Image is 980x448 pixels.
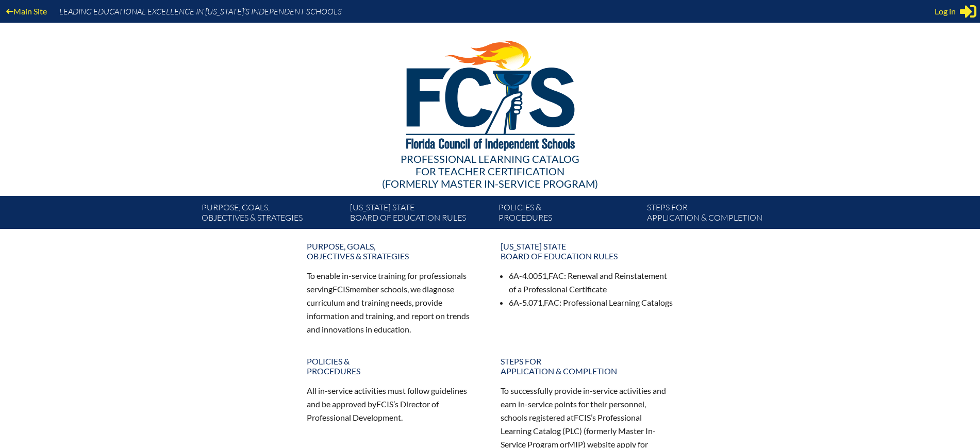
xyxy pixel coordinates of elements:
[376,399,393,409] span: FCIS
[494,352,680,380] a: Steps forapplication & completion
[960,3,976,20] svg: Sign in or register
[193,153,787,190] div: Professional Learning Catalog (formerly Master In-service Program)
[935,5,956,18] span: Log in
[301,352,486,380] a: Policies &Procedures
[494,200,643,229] a: Policies &Procedures
[416,165,564,177] span: for Teacher Certification
[346,200,494,229] a: [US_STATE] StateBoard of Education rules
[544,297,559,307] span: FAC
[643,200,791,229] a: Steps forapplication & completion
[384,23,596,163] img: FCISlogo221.eps
[549,271,564,280] span: FAC
[307,269,480,336] p: To enable in-service training for professionals serving member schools, we diagnose curriculum an...
[333,284,350,294] span: FCIS
[307,384,480,424] p: All in-service activities must follow guidelines and be approved by ’s Director of Professional D...
[574,412,591,422] span: FCIS
[494,237,680,265] a: [US_STATE] StateBoard of Education rules
[565,426,579,436] span: PLC
[301,237,486,265] a: Purpose, goals,objectives & strategies
[509,296,674,309] li: 6A-5.071, : Professional Learning Catalogs
[2,4,51,18] a: Main Site
[509,269,674,296] li: 6A-4.0051, : Renewal and Reinstatement of a Professional Certificate
[197,200,346,229] a: Purpose, goals,objectives & strategies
